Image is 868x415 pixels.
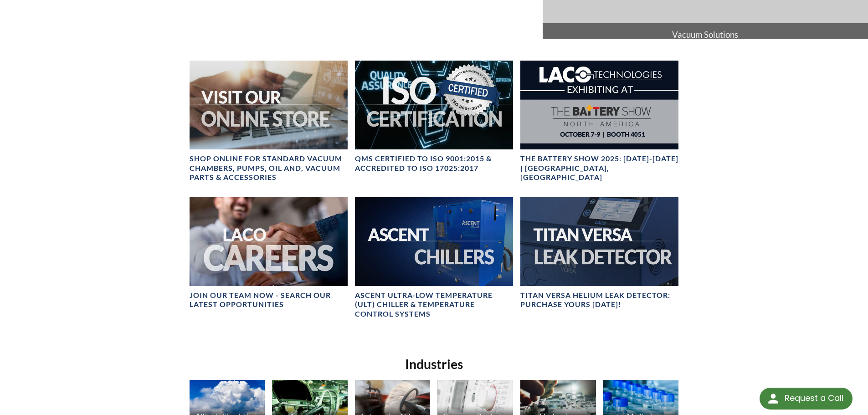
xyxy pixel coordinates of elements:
[760,388,853,410] div: Request a Call
[190,61,348,183] a: Visit Our Online Store headerSHOP ONLINE FOR STANDARD VACUUM CHAMBERS, PUMPS, OIL AND, VACUUM PAR...
[520,291,678,310] h4: TITAN VERSA Helium Leak Detector: Purchase Yours [DATE]!
[355,291,513,319] h4: Ascent Ultra-Low Temperature (ULT) Chiller & Temperature Control Systems
[355,154,513,173] h4: QMS CERTIFIED to ISO 9001:2015 & Accredited to ISO 17025:2017
[186,356,683,373] h2: Industries
[543,23,868,46] span: Vacuum Solutions
[190,197,348,310] a: Join our team now - SEARCH OUR LATEST OPPORTUNITIES
[520,154,678,182] h4: The Battery Show 2025: [DATE]-[DATE] | [GEOGRAPHIC_DATA], [GEOGRAPHIC_DATA]
[520,61,678,183] a: The Battery Show 2025: Oct 7-9 | Detroit, MIThe Battery Show 2025: [DATE]-[DATE] | [GEOGRAPHIC_DA...
[355,61,513,173] a: ISO Certification headerQMS CERTIFIED to ISO 9001:2015 & Accredited to ISO 17025:2017
[766,391,781,406] img: round button
[520,197,678,310] a: TITAN VERSA bannerTITAN VERSA Helium Leak Detector: Purchase Yours [DATE]!
[190,291,348,310] h4: Join our team now - SEARCH OUR LATEST OPPORTUNITIES
[190,154,348,182] h4: SHOP ONLINE FOR STANDARD VACUUM CHAMBERS, PUMPS, OIL AND, VACUUM PARTS & ACCESSORIES
[785,388,843,409] div: Request a Call
[355,197,513,319] a: Ascent Chiller ImageAscent Ultra-Low Temperature (ULT) Chiller & Temperature Control Systems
